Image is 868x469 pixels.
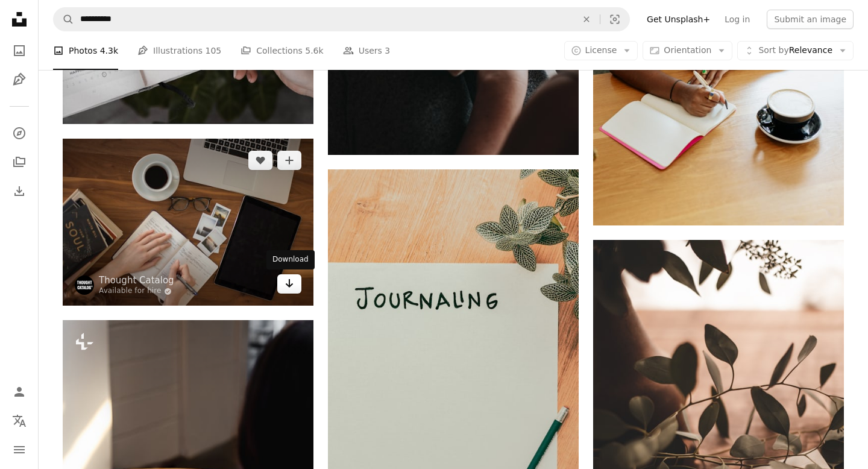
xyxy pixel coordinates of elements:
[573,8,600,31] button: Clear
[7,68,31,92] a: Illustrations
[7,39,31,63] a: Photos
[758,45,788,55] span: Sort by
[277,151,301,170] button: Add to Collection
[277,274,301,294] a: Download
[7,438,31,462] button: Menu
[63,139,313,306] img: person holding ballpoint pen writing on notebook
[99,274,174,286] a: Thought Catalog
[585,45,617,55] span: License
[758,45,832,57] span: Relevance
[385,44,390,57] span: 3
[75,275,94,295] img: Go to Thought Catalog's profile
[54,8,74,31] button: Search Unsplash
[737,41,854,60] button: Sort byRelevance
[7,380,31,404] a: Log in / Sign up
[7,150,31,174] a: Collections
[664,45,711,55] span: Orientation
[593,423,844,433] a: green plant on brown wooden table
[305,44,323,57] span: 5.6k
[248,151,272,170] button: Like
[328,351,579,362] a: text
[600,8,629,31] button: Visual search
[53,7,630,31] form: Find visuals sitewide
[137,31,221,70] a: Illustrations 105
[343,31,391,70] a: Users 3
[63,216,313,227] a: person holding ballpoint pen writing on notebook
[206,44,222,57] span: 105
[564,41,638,60] button: License
[7,179,31,203] a: Download History
[767,10,854,29] button: Submit an image
[643,41,732,60] button: Orientation
[241,31,323,70] a: Collections 5.6k
[266,250,315,269] div: Download
[717,10,757,29] a: Log in
[7,121,31,145] a: Explore
[7,409,31,433] button: Language
[7,7,31,34] a: Home — Unsplash
[640,10,717,29] a: Get Unsplash+
[99,286,174,296] a: Available for hire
